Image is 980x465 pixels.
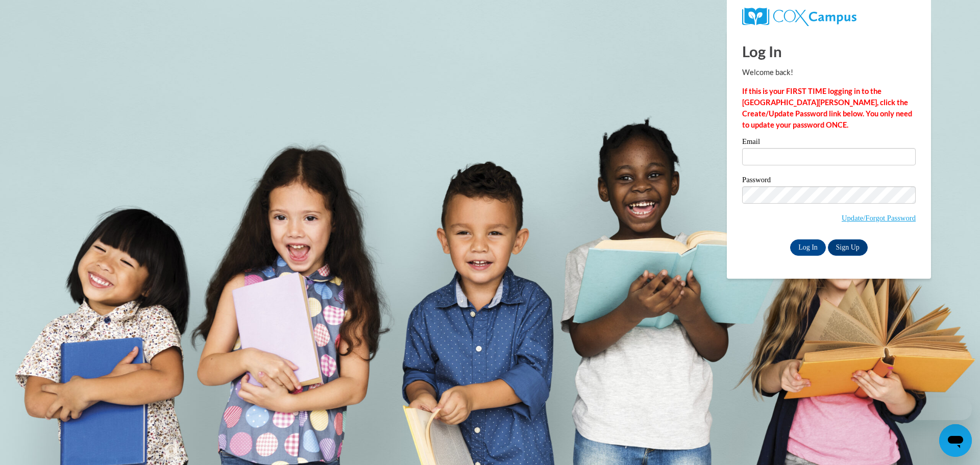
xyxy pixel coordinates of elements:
[939,424,972,457] iframe: Button to launch messaging window
[742,8,856,26] img: COX Campus
[742,87,912,129] strong: If this is your FIRST TIME logging in to the [GEOGRAPHIC_DATA][PERSON_NAME], click the Create/Upd...
[828,239,868,256] a: Sign Up
[742,176,916,186] label: Password
[892,398,972,420] iframe: Message from company
[742,67,916,78] p: Welcome back!
[742,8,916,26] a: COX Campus
[842,214,916,222] a: Update/Forgot Password
[790,239,826,256] input: Log In
[742,41,916,62] h1: Log In
[742,138,916,148] label: Email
